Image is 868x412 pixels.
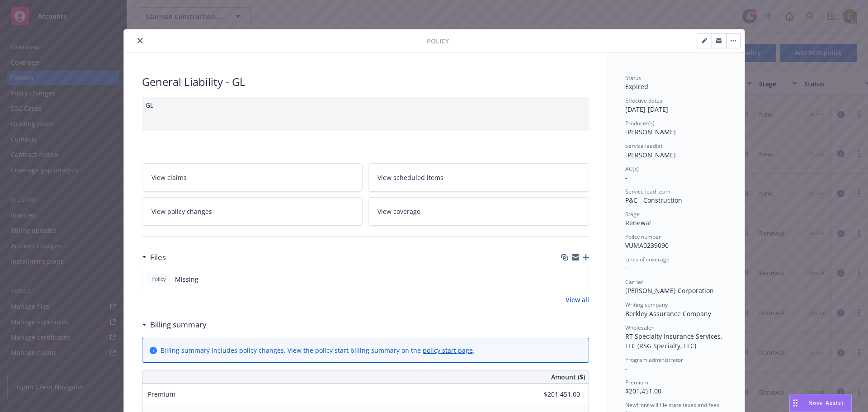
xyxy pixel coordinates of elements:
div: [DATE] - [DATE] [625,97,726,114]
a: View policy changes [142,197,363,226]
span: View scheduled items [377,173,443,182]
span: Nova Assist [808,399,844,407]
span: Berkley Assurance Company [625,309,711,318]
span: Expired [625,82,648,91]
span: Policy [150,275,168,283]
span: VUMA0239090 [625,241,669,250]
span: Missing [175,275,198,284]
span: Service lead(s) [625,142,662,150]
span: Writing company [625,301,668,308]
span: $201,451.00 [625,387,661,395]
h3: Billing summary [150,319,207,331]
div: GL [142,97,589,131]
button: Nova Assist [789,394,852,412]
span: - [625,364,627,373]
span: Producer(s) [625,119,655,127]
span: RT Specialty Insurance Services, LLC (RSG Specialty, LLC) [625,332,724,350]
span: - [625,173,627,182]
button: close [135,35,146,46]
span: Renewal [625,218,651,227]
span: Lines of coverage [625,256,670,263]
span: Premium [625,379,648,386]
span: Amount ($) [551,372,585,382]
span: View coverage [377,207,420,216]
span: Newfront will file state taxes and fees [625,401,719,409]
span: Policy [427,36,449,46]
span: [PERSON_NAME] Corporation [625,286,714,295]
span: Program administrator [625,356,683,364]
span: AC(s) [625,165,639,173]
span: Status [625,74,641,82]
h3: Files [150,251,166,263]
span: [PERSON_NAME] [625,128,676,136]
span: View policy changes [151,207,212,216]
a: View all [566,295,589,304]
div: General Liability - GL [142,74,589,90]
span: P&C - Construction [625,196,682,204]
div: Billing summary includes policy changes. View the policy start billing summary on the . [160,346,475,355]
input: 0.00 [527,388,585,401]
span: Stage [625,210,640,218]
a: View claims [142,163,363,192]
span: Premium [148,390,175,398]
span: [PERSON_NAME] [625,151,676,159]
span: - [625,264,627,272]
div: Drag to move [790,394,801,412]
a: View coverage [368,197,589,226]
a: View scheduled items [368,163,589,192]
div: Billing summary [142,319,207,331]
span: View claims [151,173,187,182]
div: Files [142,251,166,263]
span: Wholesaler [625,324,654,331]
a: policy start page [423,346,473,355]
span: Carrier [625,278,643,286]
span: Service lead team [625,188,670,195]
span: Effective dates [625,97,662,104]
span: Policy number [625,233,661,241]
